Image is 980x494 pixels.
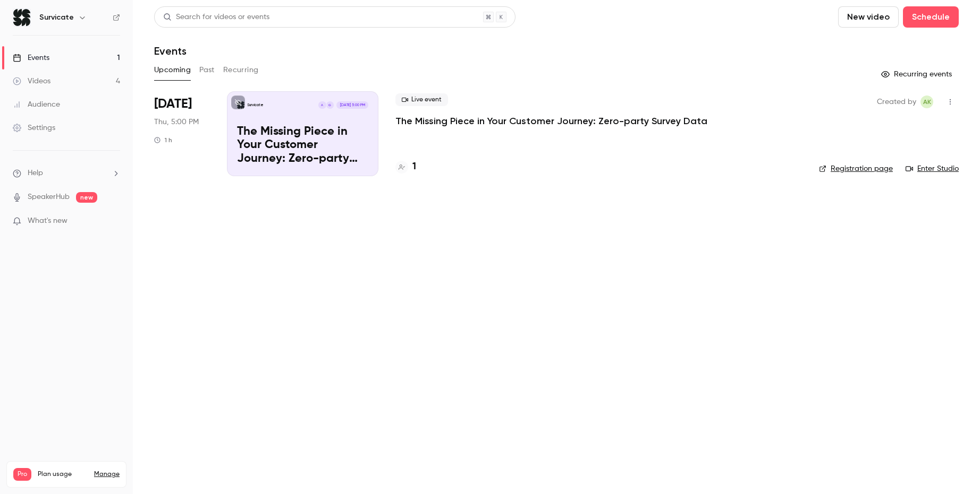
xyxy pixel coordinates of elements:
button: Upcoming [154,62,191,79]
a: The Missing Piece in Your Customer Journey: Zero-party Survey DataSurvicateGA[DATE] 5:00 PMThe Mi... [227,91,378,176]
button: Schedule [903,6,959,28]
div: A [318,101,326,109]
h4: 1 [412,160,416,174]
a: Enter Studio [906,163,959,174]
a: The Missing Piece in Your Customer Journey: Zero-party Survey Data [395,115,707,127]
p: Survicate [247,102,264,108]
div: Search for videos or events [163,12,269,23]
h6: Survicate [39,12,74,23]
a: Registration page [819,163,893,174]
a: Manage [94,470,120,479]
h1: Events [154,45,187,57]
div: 1 h [154,136,172,144]
span: Aleksandra Korczyńska [920,96,933,108]
iframe: Noticeable Trigger [107,216,120,226]
button: New video [838,6,899,28]
a: SpeakerHub [28,192,70,203]
button: Recurring [223,62,259,79]
div: Events [13,53,49,63]
span: [DATE] 5:00 PM [336,101,368,109]
span: Plan usage [38,470,88,479]
p: The Missing Piece in Your Customer Journey: Zero-party Survey Data [237,125,368,166]
div: Oct 2 Thu, 5:00 PM (Europe/Warsaw) [154,91,210,176]
span: new [76,192,97,203]
div: Videos [13,76,50,86]
button: Recurring events [876,66,959,83]
div: Audience [13,99,60,110]
span: What's new [28,215,67,227]
span: Thu, 5:00 PM [154,117,199,127]
img: Survicate [13,9,30,26]
span: AK [923,96,931,108]
span: Created by [877,96,916,108]
div: Settings [13,123,55,133]
button: Past [199,62,215,79]
span: Help [28,168,43,179]
li: help-dropdown-opener [13,168,120,179]
span: Pro [13,468,31,481]
span: Live event [395,93,448,106]
a: 1 [395,160,416,174]
span: [DATE] [154,96,192,112]
div: G [326,101,334,109]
